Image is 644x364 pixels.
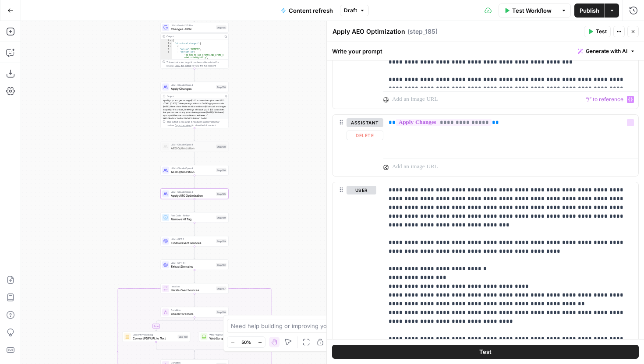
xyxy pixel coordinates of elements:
[584,26,611,37] button: Test
[171,146,214,150] span: AEO Optimization
[122,332,190,342] div: Content ProcessingConvert PDF URL to TextStep 169
[216,310,226,314] div: Step 168
[171,24,214,27] span: LLM · Gemini 2.5 Pro
[333,115,376,176] div: assistantDelete
[216,168,226,172] div: Step 190
[166,60,226,67] div: This output is too large & has been abbreviated for review. to view the full content.
[194,176,195,188] g: Edge from step_190 to step_185
[133,333,176,336] span: Content Processing
[596,28,607,35] span: Test
[216,263,226,267] div: Step 162
[512,6,552,15] span: Test Workflow
[161,189,229,199] div: LLM · Claude Opus 4Apply AEO OptimizationStep 185
[161,51,172,60] div: 5
[194,152,195,165] g: Edge from step_188 to step_190
[276,4,338,18] button: Content refresh
[133,336,176,340] span: Convert PDF URL to Text
[169,42,172,45] span: Toggle code folding, rows 2 through 240
[161,48,172,51] div: 4
[171,83,214,87] span: LLM · Claude Opus 4
[171,143,214,146] span: LLM · Claude Opus 4
[161,165,229,176] div: LLM · Claude Opus 4AEO OptimizationStep 190
[171,285,214,288] span: Iteration
[166,94,222,98] div: Output
[156,318,195,331] g: Edge from step_168 to step_169
[161,22,229,69] div: LLM · Gemini 2.5 ProChanges JSONStep 155Output{ "structural_changes":[ { "action":"REMOVE", "sect...
[175,124,191,127] span: Copy the output
[347,186,376,194] button: user
[171,86,214,91] span: Apply Changes
[407,27,438,36] span: ( step_185 )
[161,307,229,318] div: ConditionCheck for ErrorsStep 168
[171,237,214,241] span: LLM · GPT-5
[156,342,195,352] g: Edge from step_169 to step_168-conditional-end
[171,217,214,221] span: Remove H1 Tag
[161,82,229,128] div: LLM · Claude Opus 4Apply ChangesStep 158Output<p>Sign up and get <strong>$200 in bonus bets plus ...
[216,145,226,148] div: Step 188
[344,7,357,14] span: Draft
[161,42,172,45] div: 2
[161,236,229,247] div: LLM · GPT-5Find Relevant SourcesStep 179
[347,118,383,127] button: assistant
[161,141,229,152] div: LLM · Claude Opus 4AEO OptimizationStep 188
[332,345,639,359] button: Test
[166,35,222,38] div: Output
[171,214,214,217] span: Run Code · Python
[169,39,172,42] span: Toggle code folding, rows 1 through 241
[166,120,226,127] div: This output is too large & has been abbreviated for review. to view the full content.
[194,199,195,212] g: Edge from step_185 to step_159
[178,335,188,339] div: Step 169
[171,261,214,265] span: LLM · GPT-4.1
[161,45,172,48] div: 3
[574,4,605,18] button: Publish
[171,264,214,269] span: Extract Domains
[574,46,639,57] button: Generate with AI
[171,166,214,170] span: LLM · Claude Opus 4
[199,332,267,342] div: Web Page ScrapeWeb Scraping of SourcesStep 170
[171,190,214,194] span: LLM · Claude Opus 4
[171,240,214,245] span: Find Relevant Sources
[171,311,214,316] span: Check for Errors
[125,335,130,339] img: 62yuwf1kr9krw125ghy9mteuwaw4
[161,283,229,294] div: IterationIterate Over SourcesStep 167
[241,339,251,346] span: 50%
[161,260,229,270] div: LLM · GPT-4.1Extract DomainsStep 162
[289,6,333,15] span: Content refresh
[209,333,253,336] span: Web Page Scrape
[194,9,195,22] g: Edge from step_153 to step_155
[171,170,214,174] span: AEO Optimization
[209,336,253,340] span: Web Scraping of Sources
[216,216,226,219] div: Step 159
[195,342,233,352] g: Edge from step_170 to step_168-conditional-end
[327,42,644,60] div: Write your prompt
[175,64,191,67] span: Copy the output
[161,99,228,146] div: <p>Sign up and get <strong>$200 in bonus bets plus over $200 off NFL [DATE] Ticket</strong> witho...
[194,128,195,141] g: Edge from step_158 to step_188
[216,239,226,243] div: Step 179
[194,270,195,283] g: Edge from step_162 to step_167
[171,27,214,31] span: Changes JSON
[499,4,557,18] button: Test Workflow
[161,212,229,223] div: Run Code · PythonRemove H1 TagStep 159
[171,308,214,312] span: Condition
[194,351,195,359] g: Edge from step_168-conditional-end to step_171
[216,85,226,89] div: Step 158
[195,318,234,331] g: Edge from step_168 to step_170
[340,5,369,16] button: Draft
[580,6,599,15] span: Publish
[586,47,627,55] span: Generate with AI
[479,347,492,356] span: Test
[194,247,195,259] g: Edge from step_179 to step_162
[216,192,226,196] div: Step 185
[333,27,405,36] textarea: Apply AEO Optimization
[194,69,195,81] g: Edge from step_155 to step_158
[161,39,172,42] div: 1
[171,288,214,292] span: Iterate Over Sources
[171,193,214,198] span: Apply AEO Optimization
[169,45,172,48] span: Toggle code folding, rows 3 through 9
[216,25,226,29] div: Step 155
[216,286,226,290] div: Step 167
[194,223,195,236] g: Edge from step_159 to step_179
[194,294,195,307] g: Edge from step_167 to step_168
